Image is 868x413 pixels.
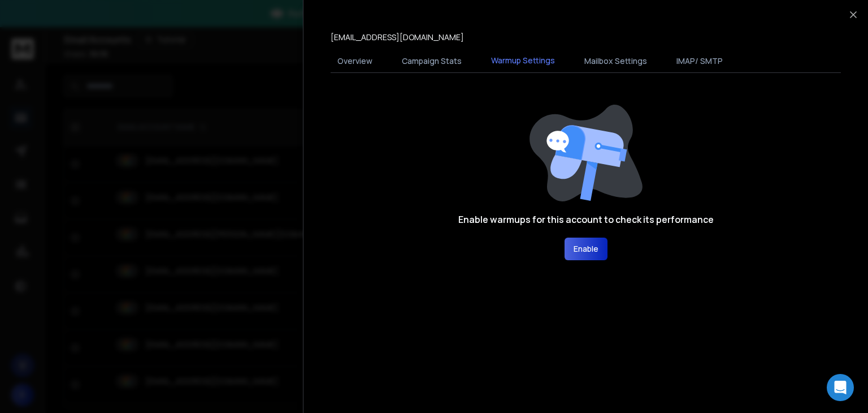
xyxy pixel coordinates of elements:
[530,105,643,201] img: image
[458,213,714,226] h1: Enable warmups for this account to check its performance
[565,238,607,260] button: Enable
[395,49,468,74] button: Campaign Stats
[827,374,854,401] div: Open Intercom Messenger
[331,49,379,74] button: Overview
[484,48,562,74] button: Warmup Settings
[578,49,654,74] button: Mailbox Settings
[331,32,464,43] p: [EMAIL_ADDRESS][DOMAIN_NAME]
[670,49,730,74] button: IMAP/ SMTP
